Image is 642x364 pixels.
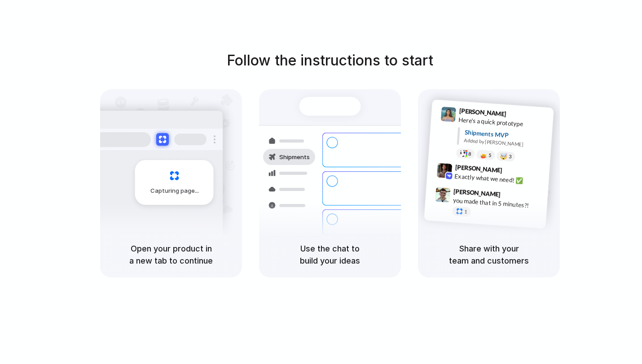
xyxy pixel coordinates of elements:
div: Exactly what we need! ✅ [454,172,544,187]
span: 9:41 AM [509,110,528,121]
span: 3 [509,154,512,159]
h5: Open your product in a new tab to continue [111,243,231,267]
div: Added by [PERSON_NAME] [464,137,546,150]
span: Capturing page [150,186,200,195]
div: 🤯 [500,153,508,160]
h5: Share with your team and customers [429,243,549,267]
h5: Use the chat to build your ideas [270,243,390,267]
span: 5 [488,153,492,158]
div: you made that in 5 minutes?! [453,196,542,211]
span: [PERSON_NAME] [459,106,506,119]
span: Shipments [279,153,310,162]
span: 9:42 AM [505,167,523,178]
div: Here's a quick prototype [458,115,548,130]
span: [PERSON_NAME] [453,186,501,199]
span: [PERSON_NAME] [455,162,502,175]
h1: Follow the instructions to start [227,50,433,71]
span: 1 [464,209,467,214]
div: Shipments MVP [464,128,547,143]
span: 8 [468,152,471,156]
span: 9:47 AM [503,191,522,202]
